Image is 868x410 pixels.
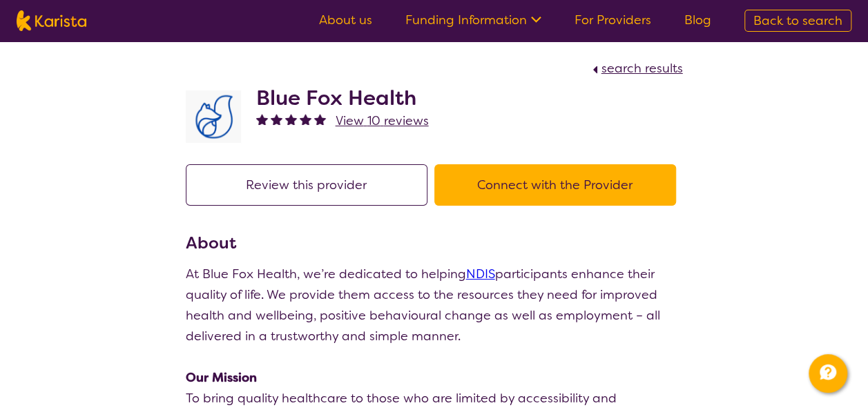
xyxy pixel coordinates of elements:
[319,12,372,28] a: About us
[186,369,257,386] strong: Our Mission
[434,164,676,206] button: Connect with the Provider
[186,231,683,255] h3: About
[336,110,429,131] a: View 10 reviews
[601,60,683,77] span: search results
[575,12,651,28] a: For Providers
[753,12,842,29] span: Back to search
[405,12,541,28] a: Funding Information
[434,177,683,193] a: Connect with the Provider
[466,266,495,282] a: NDIS
[300,113,311,125] img: fullstar
[256,86,429,110] h2: Blue Fox Health
[314,113,326,125] img: fullstar
[285,113,297,125] img: fullstar
[589,60,683,77] a: search results
[17,10,86,31] img: Karista logo
[809,354,847,393] button: Channel Menu
[684,12,711,28] a: Blog
[336,113,429,129] span: View 10 reviews
[744,10,851,32] a: Back to search
[271,113,282,125] img: fullstar
[186,264,683,346] p: At Blue Fox Health, we’re dedicated to helping participants enhance their quality of life. We pro...
[186,164,427,206] button: Review this provider
[186,177,434,193] a: Review this provider
[256,113,268,125] img: fullstar
[186,90,241,143] img: lyehhyr6avbivpacwqcf.png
